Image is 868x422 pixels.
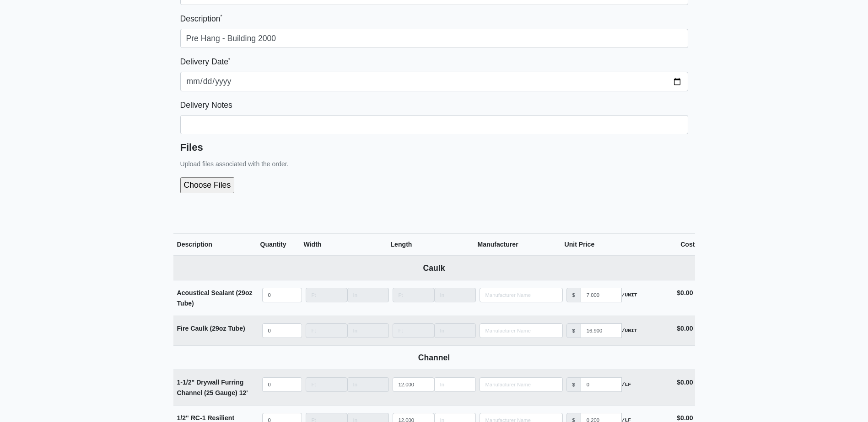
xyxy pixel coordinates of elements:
[180,12,222,25] label: Description
[480,323,563,338] input: Search
[347,323,389,338] input: Length
[677,289,693,296] strong: $0.00
[478,233,565,256] th: Manufacturer
[565,233,652,256] th: Unit Price
[566,323,581,338] div: $
[434,323,476,338] input: Length
[177,379,248,396] strong: 1-1/2" Drywall Furring Channel (25 Gauge)
[566,288,581,302] div: $
[262,323,302,338] input: quantity
[434,377,476,392] input: Length
[622,291,637,299] strong: /UNIT
[677,414,693,422] strong: $0.00
[393,288,434,302] input: Length
[581,377,622,392] input: manufacturer
[180,72,688,91] input: mm-dd-yyyy
[677,379,693,386] strong: $0.00
[180,160,289,168] small: Upload files associated with the order.
[652,233,695,256] th: Cost
[177,241,212,248] span: Description
[622,380,631,389] strong: /LF
[434,288,476,302] input: Length
[347,377,389,392] input: Length
[180,55,231,68] label: Delivery Date
[180,177,333,193] input: Choose Files
[566,377,581,392] div: $
[262,288,302,302] input: quantity
[239,389,248,396] span: 12'
[480,288,563,302] input: Search
[177,325,245,332] strong: Fire Caulk (29oz Tube)
[180,142,688,153] h5: Files
[306,288,347,302] input: Length
[677,325,693,332] strong: $0.00
[391,233,478,256] th: Length
[581,288,622,302] input: manufacturer
[177,289,253,307] strong: Acoustical Sealant (29oz Tube)
[393,323,434,338] input: Length
[180,99,232,111] label: Delivery Notes
[393,377,434,392] input: Length
[306,323,347,338] input: Length
[622,327,637,335] strong: /UNIT
[347,288,389,302] input: Length
[581,323,622,338] input: manufacturer
[418,353,450,362] b: Channel
[304,233,391,256] th: Width
[260,233,304,256] th: Quantity
[262,377,302,392] input: quantity
[480,377,563,392] input: Search
[423,264,445,273] b: Caulk
[306,377,347,392] input: Length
